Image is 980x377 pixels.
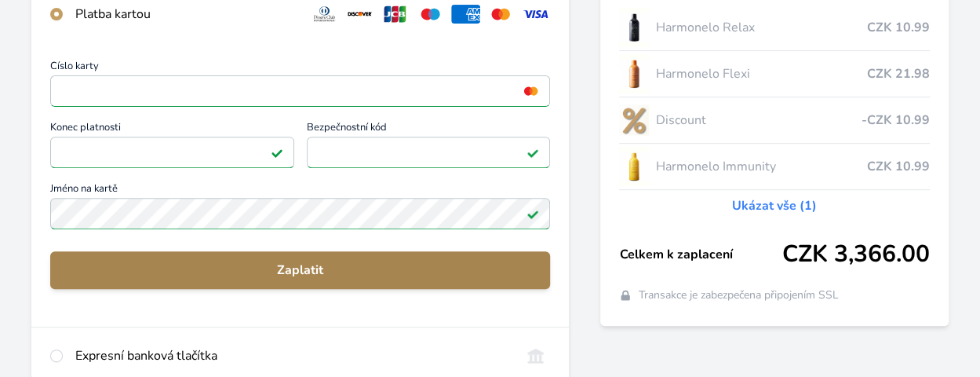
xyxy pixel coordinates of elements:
[520,84,541,98] img: mc
[619,245,782,264] span: Celkem k zaplacení
[50,123,294,137] span: Konec platnosti
[345,5,374,24] img: discover.svg
[75,5,297,24] div: Platba kartou
[526,146,539,159] img: Platné pole
[271,146,283,159] img: Platné pole
[310,5,339,24] img: diners.svg
[655,111,862,130] span: Discount
[57,80,543,102] iframe: Iframe pro číslo karty
[381,5,410,24] img: jcb.svg
[867,18,930,37] span: CZK 10.99
[655,157,867,176] span: Harmonelo Immunity
[862,111,930,130] span: -CZK 10.99
[521,346,550,365] img: onlineBanking_CZ.svg
[50,251,550,289] button: Zaplatit
[619,8,649,47] img: CLEAN_RELAX_se_stinem_x-lo.jpg
[451,5,480,24] img: amex.svg
[782,240,930,269] span: CZK 3,366.00
[655,18,867,37] span: Harmonelo Relax
[50,198,550,229] input: Jméno na kartěPlatné pole
[50,61,550,75] span: Číslo karty
[867,157,930,176] span: CZK 10.99
[63,261,537,280] span: Zaplatit
[526,207,539,220] img: Platné pole
[619,101,649,140] img: discount-lo.png
[75,346,508,365] div: Expresní banková tlačítka
[57,141,287,163] iframe: Iframe pro datum vypršení platnosti
[638,287,838,303] span: Transakce je zabezpečena připojením SSL
[619,54,649,93] img: CLEAN_FLEXI_se_stinem_x-hi_(1)-lo.jpg
[486,5,516,24] img: mc.svg
[307,123,551,137] span: Bezpečnostní kód
[314,141,544,163] iframe: Iframe pro bezpečnostní kód
[50,184,550,198] span: Jméno na kartě
[655,64,867,83] span: Harmonelo Flexi
[619,147,649,186] img: IMMUNITY_se_stinem_x-lo.jpg
[867,64,930,83] span: CZK 21.98
[521,5,550,24] img: visa.svg
[416,5,445,24] img: maestro.svg
[732,196,817,215] a: Ukázat vše (1)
